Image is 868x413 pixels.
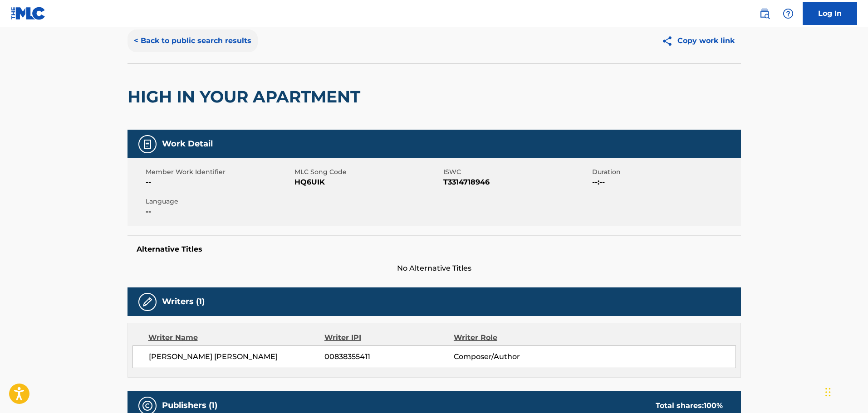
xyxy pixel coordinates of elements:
img: MLC Logo [11,7,46,20]
h5: Writers (1) [162,296,205,307]
div: Writer Role [454,332,571,343]
div: Writer Name [148,332,325,343]
a: Log In [803,2,857,25]
span: Duration [592,167,739,177]
h2: HIGH IN YOUR APARTMENT [128,87,365,107]
iframe: Chat Widget [823,369,868,413]
span: ISWC [443,167,590,177]
span: 100 % [704,401,723,410]
h5: Alternative Titles [137,245,732,254]
span: HQ6UIK [294,177,441,188]
h5: Publishers (1) [162,400,217,411]
span: -- [146,177,292,188]
div: Total shares: [656,400,723,411]
img: Writers [142,296,153,307]
span: --:-- [592,177,739,188]
img: help [783,8,794,19]
span: No Alternative Titles [128,263,741,274]
span: Composer/Author [454,351,571,362]
span: Member Work Identifier [146,167,292,177]
span: -- [146,206,292,217]
img: Work Detail [142,139,153,150]
span: T3314718946 [443,177,590,188]
span: [PERSON_NAME] [PERSON_NAME] [149,351,325,362]
span: 00838355411 [324,351,453,362]
span: MLC Song Code [294,167,441,177]
button: < Back to public search results [128,29,258,52]
span: Language [146,197,292,206]
div: Writer IPI [324,332,454,343]
div: Drag [825,379,831,406]
img: Copy work link [662,35,677,47]
img: search [759,8,770,19]
img: Publishers [142,400,153,411]
h5: Work Detail [162,139,213,149]
div: Help [779,5,797,23]
button: Copy work link [655,29,741,52]
a: Public Search [755,5,774,23]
